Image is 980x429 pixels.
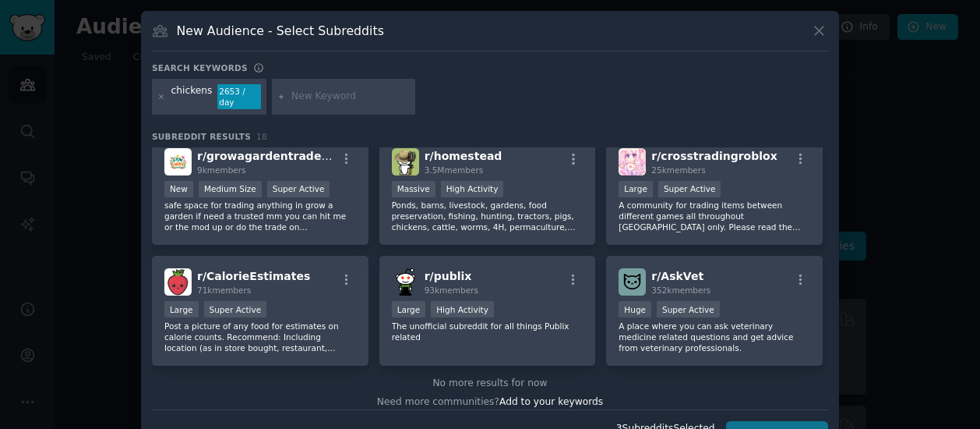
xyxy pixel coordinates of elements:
[152,62,248,73] h3: Search keywords
[651,150,777,162] span: r/ crosstradingroblox
[171,84,213,109] div: chickens
[392,181,435,197] div: Massive
[152,390,828,409] div: Need more communities?
[197,285,251,295] span: 71k members
[164,268,192,296] img: CalorieEstimates
[164,200,356,232] p: safe space for trading anything in grow a garden if need a trusted mm you can hit me or the mod u...
[392,321,583,342] p: The unofficial subreddit for all things Publix related
[651,270,703,282] span: r/ AskVet
[619,200,810,232] p: A community for trading items between different games all throughout [GEOGRAPHIC_DATA] only. Plea...
[619,268,646,296] img: AskVet
[499,396,603,407] span: Add to your keywords
[152,131,251,142] span: Subreddit Results
[267,181,330,197] div: Super Active
[431,301,494,317] div: High Activity
[217,84,261,109] div: 2653 / day
[152,377,828,391] div: No more results for now
[291,90,410,104] input: New Keyword
[177,23,384,39] h3: New Audience - Select Subreddits
[197,150,344,162] span: r/ growagardentradehub
[197,270,310,282] span: r/ CalorieEstimates
[392,148,419,175] img: homestead
[164,148,192,175] img: growagardentradehub
[392,301,426,317] div: Large
[619,321,810,353] p: A place where you can ask veterinary medicine related questions and get advice from veterinary pr...
[197,165,246,175] span: 9k members
[256,132,267,141] span: 18
[657,301,720,317] div: Super Active
[392,200,583,232] p: Ponds, barns, livestock, gardens, food preservation, fishing, hunting, tractors, pigs, chickens, ...
[199,181,262,197] div: Medium Size
[164,321,356,353] p: Post a picture of any food for estimates on calorie counts. Recommend: Including location (as in ...
[651,165,705,175] span: 25k members
[204,301,267,317] div: Super Active
[425,285,478,295] span: 93k members
[425,150,502,162] span: r/ homestead
[425,165,484,175] span: 3.5M members
[425,270,472,282] span: r/ publix
[164,301,199,317] div: Large
[658,181,721,197] div: Super Active
[619,301,651,317] div: Huge
[164,181,193,197] div: New
[619,148,646,175] img: crosstradingroblox
[651,285,710,295] span: 352k members
[619,181,653,197] div: Large
[392,268,419,296] img: publix
[441,181,504,197] div: High Activity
